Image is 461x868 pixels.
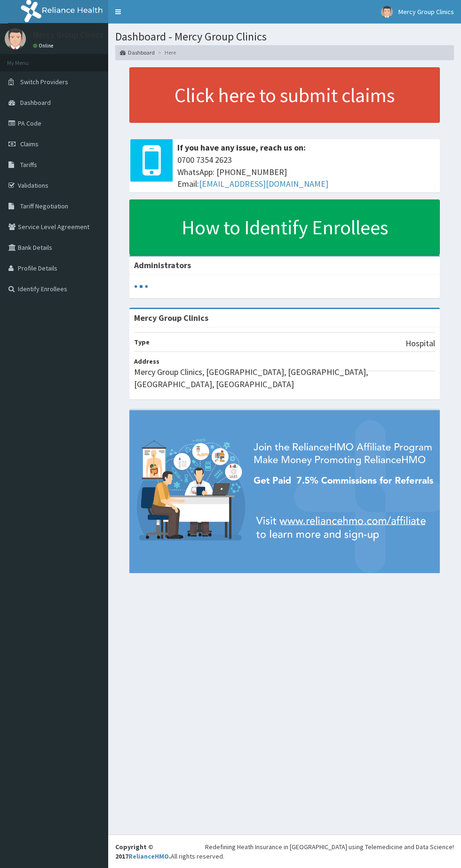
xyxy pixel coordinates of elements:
p: Mercy Group Clinics [33,31,103,39]
span: Dashboard [20,98,51,107]
footer: All rights reserved. [108,835,461,868]
b: Type [134,338,150,346]
span: Tariffs [20,160,37,169]
span: Mercy Group Clinics [398,8,454,16]
li: Here [156,48,176,56]
p: Mercy Group Clinics, [GEOGRAPHIC_DATA], [GEOGRAPHIC_DATA], [GEOGRAPHIC_DATA], [GEOGRAPHIC_DATA] [134,366,435,390]
strong: Copyright © 2017 . [115,843,171,860]
a: RelianceHMO [128,852,169,860]
a: Online [33,42,56,49]
b: Administrators [134,260,191,271]
p: Hospital [405,337,435,350]
a: Dashboard [120,48,155,56]
div: Redefining Heath Insurance in [GEOGRAPHIC_DATA] using Telemedicine and Data Science! [205,842,454,852]
b: If you have any issue, reach us on: [177,142,306,153]
strong: Mercy Group Clinics [134,312,208,323]
img: User Image [5,28,26,49]
a: [EMAIL_ADDRESS][DOMAIN_NAME] [199,178,328,189]
span: Switch Providers [20,78,68,86]
a: Click here to submit claims [129,67,440,123]
h1: Dashboard - Mercy Group Clinics [115,31,454,43]
b: Address [134,357,159,366]
span: Claims [20,140,39,148]
span: 0700 7354 2623 WhatsApp: [PHONE_NUMBER] Email: [177,154,435,190]
span: Tariff Negotiation [20,202,68,210]
a: How to Identify Enrollees [129,199,440,255]
img: provider-team-banner.png [129,410,440,573]
svg: audio-loading [134,279,148,294]
img: User Image [381,6,393,18]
